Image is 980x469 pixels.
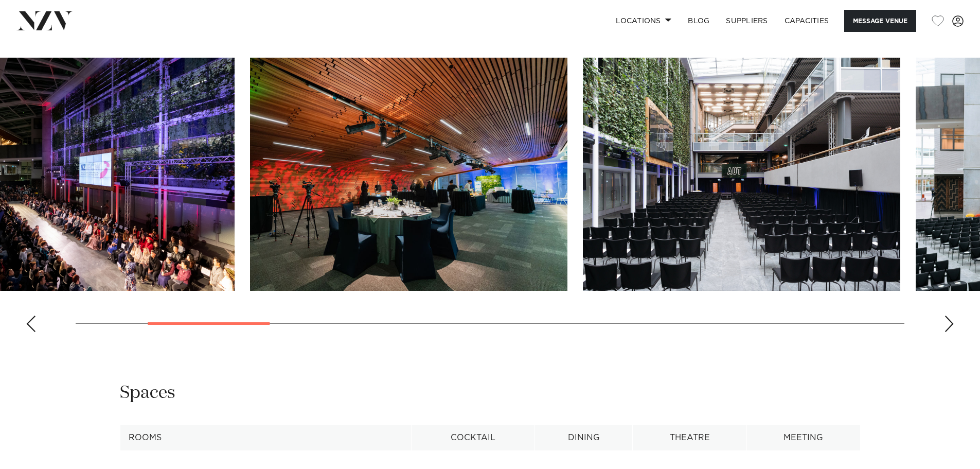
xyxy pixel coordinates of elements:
[250,58,567,291] swiper-slide: 3 / 17
[120,381,175,405] h2: Spaces
[844,10,916,32] button: Message Venue
[608,10,680,32] a: Locations
[583,58,900,291] swiper-slide: 4 / 17
[680,10,718,32] a: BLOG
[120,425,411,450] th: Rooms
[633,425,747,450] th: Theatre
[776,10,838,32] a: Capacities
[747,425,860,450] th: Meeting
[718,10,776,32] a: SUPPLIERS
[411,425,534,450] th: Cocktail
[16,11,73,30] img: nzv-logo.png
[535,425,633,450] th: Dining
